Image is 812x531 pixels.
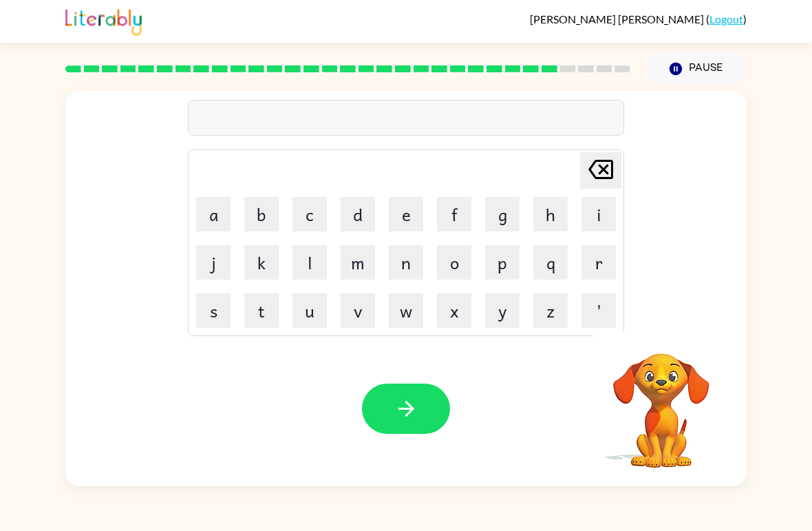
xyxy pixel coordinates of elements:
[196,197,231,231] button: a
[389,293,423,328] button: w
[485,245,520,280] button: p
[196,293,231,328] button: s
[647,53,747,85] button: Pause
[530,12,706,25] span: [PERSON_NAME] [PERSON_NAME]
[437,293,471,328] button: x
[292,197,327,231] button: c
[292,293,327,328] button: u
[65,6,142,36] img: Literably
[485,293,520,328] button: y
[244,197,279,231] button: b
[581,245,616,280] button: r
[437,245,471,280] button: o
[485,197,520,231] button: g
[292,245,327,280] button: l
[341,293,375,328] button: v
[244,245,279,280] button: k
[709,12,743,25] a: Logout
[437,197,471,231] button: f
[341,197,375,231] button: d
[581,197,616,231] button: i
[389,197,423,231] button: e
[244,293,279,328] button: t
[196,245,231,280] button: j
[341,245,375,280] button: m
[389,245,423,280] button: n
[581,293,616,328] button: '
[533,293,568,328] button: z
[592,332,730,470] video: Your browser must support playing .mp4 files to use Literably. Please try using another browser.
[533,197,568,231] button: h
[533,245,568,280] button: q
[530,12,747,25] div: ( )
